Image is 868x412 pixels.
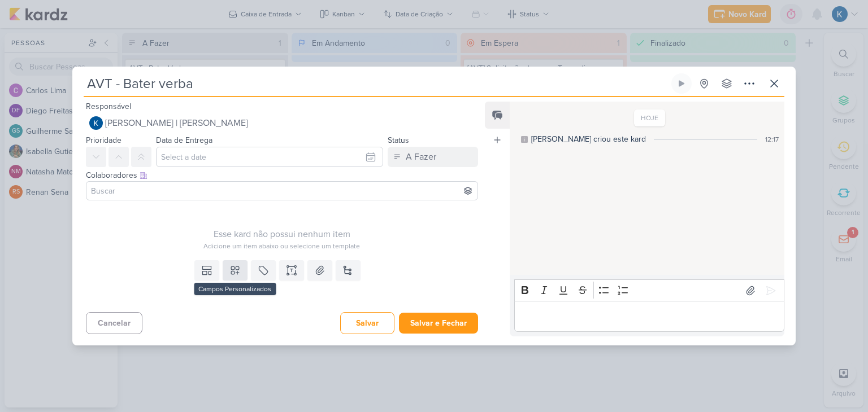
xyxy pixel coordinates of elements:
div: Esse kard não possui nenhum item [86,227,478,241]
img: Kayllanie Mendes | Tagawa [89,116,103,130]
label: Status [388,135,409,145]
button: Salvar e Fechar [399,313,478,334]
div: 12:17 [765,134,779,144]
label: Responsável [86,102,131,111]
button: [PERSON_NAME] | [PERSON_NAME] [86,113,478,133]
button: Salvar [340,312,394,334]
div: Colaboradores [86,169,478,181]
div: Ligar relógio [677,79,686,88]
input: Buscar [89,184,475,198]
button: A Fazer [388,147,478,167]
div: Campos Personalizados [194,283,276,295]
div: Editor toolbar [514,279,784,301]
label: Prioridade [86,135,121,145]
div: Kayllanie Mendes criou este kard [531,133,646,145]
div: Adicione um item abaixo ou selecione um template [86,241,478,251]
div: Editor editing area: main [514,301,784,332]
div: A Fazer [406,150,436,164]
span: [PERSON_NAME] | [PERSON_NAME] [105,116,248,130]
div: Este log é visível à todos no kard [521,136,528,143]
label: Data de Entrega [156,135,212,145]
input: Select a date [156,147,383,167]
input: Kard Sem Título [84,73,669,94]
button: Cancelar [86,312,142,334]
